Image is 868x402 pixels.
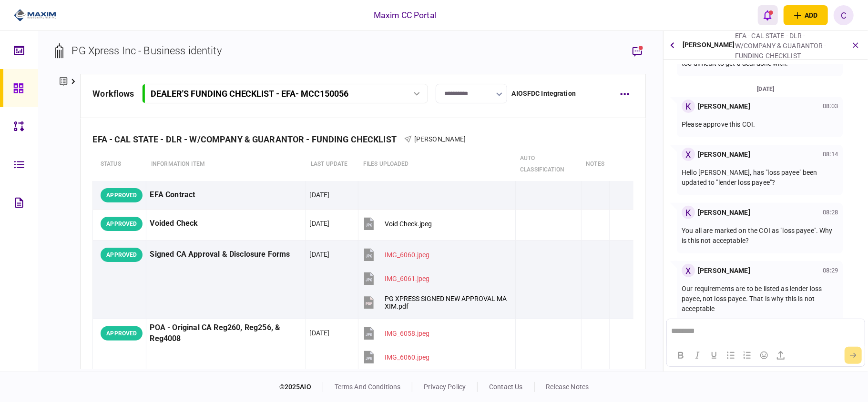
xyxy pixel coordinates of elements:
div: DEALER'S FUNDING CHECKLIST - EFA - MCC150056 [151,89,349,99]
div: Signed CA Approval & Disclosure Forms [150,244,302,265]
p: Please approve this COI. [682,120,838,130]
div: 08:28 [823,208,838,217]
div: EFA Contract [150,184,302,206]
button: Emojis [756,349,772,362]
div: K [682,206,695,219]
th: status [93,148,146,181]
div: © 2025 AIO [279,382,323,392]
button: Void Check.jpeg [362,213,432,234]
th: notes [581,148,609,181]
div: AIOSFDC Integration [512,89,576,99]
button: Numbered list [739,349,756,362]
th: Information item [146,148,306,181]
button: IMG_6058.jpeg [362,322,429,344]
iframe: Rich Text Area [667,319,864,344]
div: [PERSON_NAME] [698,101,750,111]
span: [PERSON_NAME] [414,135,466,143]
div: K [682,100,695,113]
div: 08:03 [823,101,838,111]
p: Our requirements are to be listed as lender loss payee, not loss payee. That is why this is not a... [682,284,838,314]
button: IMG_6061.jpeg [362,268,429,289]
a: terms and conditions [335,383,401,391]
button: open adding identity options [784,5,828,25]
div: [DATE] [667,84,864,94]
div: IMG_6060.jpeg [385,353,429,361]
a: contact us [489,383,522,391]
div: EFA - CAL STATE - DLR - W/COMPANY & GUARANTOR - FUNDING CHECKLIST [92,134,404,144]
div: Voided Check [150,213,302,234]
div: Maxim CC Portal [374,9,437,21]
button: IMG_6060.jpeg [362,244,429,265]
button: IMG_6060.jpeg [362,346,429,368]
button: DEALER'S FUNDING CHECKLIST - EFA- MCC150056 [142,84,428,103]
div: Void Check.jpeg [385,220,432,228]
th: last update [306,148,358,181]
p: You all are marked on the COI as "loss payee". Why is this not acceptable? [682,226,838,246]
div: [PERSON_NAME] [698,150,750,160]
div: [PERSON_NAME] [683,31,735,59]
button: Underline [706,349,722,362]
div: [DATE] [309,190,329,200]
a: release notes [546,383,589,391]
p: Hello [PERSON_NAME], has "loss payee" been updated to "lender loss payee"? [682,168,838,188]
a: privacy policy [424,383,466,391]
div: [DATE] [309,250,329,259]
div: [DATE] [309,328,329,338]
div: X [682,264,695,277]
div: X [682,148,695,161]
div: APPROVED [101,248,143,262]
div: PG Xpress Inc - Business identity [71,43,221,59]
div: EFA - CAL STATE - DLR - W/COMPANY & GUARANTOR - FUNDING CHECKLIST [735,31,841,61]
button: Bold [673,349,689,362]
button: PG XPRESS SIGNED NEW APPROVAL MAXIM.pdf [362,291,507,313]
div: [DATE] [309,219,329,228]
button: Italic [689,349,705,362]
div: IMG_6058.jpeg [385,330,429,337]
div: PG XPRESS SIGNED NEW APPROVAL MAXIM.pdf [385,295,507,310]
div: APPROVED [101,326,143,341]
div: [PERSON_NAME] [698,208,750,218]
th: auto classification [515,148,581,181]
button: C [834,5,854,25]
div: POA - Original CA Reg260, Reg256, & Reg4008 [150,322,302,344]
div: [PERSON_NAME] [698,266,750,276]
th: Files uploaded [358,148,515,181]
div: IMG_6060.jpeg [385,251,429,259]
div: 08:14 [823,150,838,159]
div: APPROVED [101,217,143,231]
div: APPROVED [101,188,143,202]
div: 08:29 [823,266,838,275]
button: Bullet list [723,349,739,362]
div: workflows [92,87,134,100]
button: open notifications list [758,5,778,25]
img: client company logo [14,8,56,22]
div: IMG_6061.jpeg [385,275,429,282]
